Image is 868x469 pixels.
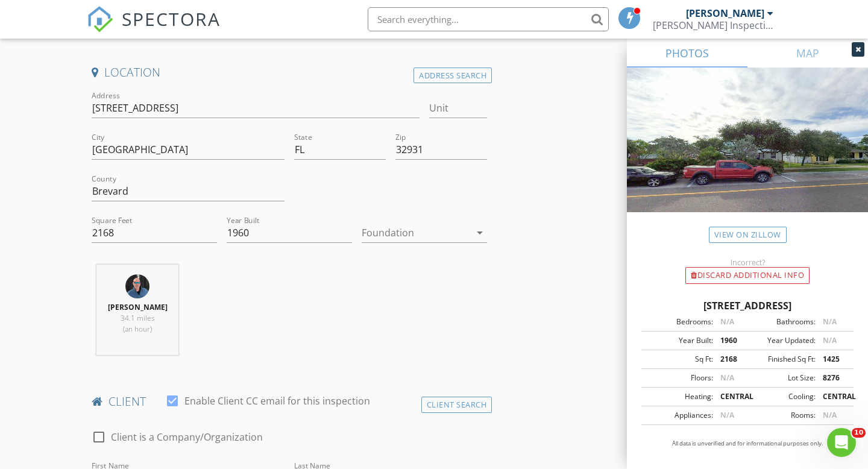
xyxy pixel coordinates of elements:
[747,354,816,365] div: Finished Sq Ft:
[125,274,149,298] img: allen.jpg
[645,335,713,346] div: Year Built:
[720,373,734,383] span: N/A
[713,335,747,346] div: 1960
[368,7,609,31] input: Search everything...
[421,397,492,413] div: Client Search
[823,335,837,345] span: N/A
[645,354,713,365] div: Sq Ft:
[645,391,713,402] div: Heating:
[816,391,850,402] div: CENTRAL
[414,68,492,84] div: Address Search
[713,354,747,365] div: 2168
[92,65,487,80] h4: Location
[108,302,168,312] strong: [PERSON_NAME]
[852,428,866,438] span: 10
[641,298,854,313] div: [STREET_ADDRESS]
[747,39,868,68] a: MAP
[720,316,734,327] span: N/A
[827,428,856,457] iframe: Intercom live chat
[121,313,155,323] span: 34.1 miles
[92,394,487,409] h4: client
[823,316,837,327] span: N/A
[645,373,713,383] div: Floors:
[685,267,810,284] div: Discard Additional info
[816,373,850,383] div: 8276
[747,391,816,402] div: Cooling:
[645,410,713,421] div: Appliances:
[123,324,152,334] span: (an hour)
[184,395,370,407] label: Enable Client CC email for this inspection
[823,410,837,420] span: N/A
[627,257,868,267] div: Incorrect?
[473,225,487,240] i: arrow_drop_down
[709,227,787,243] a: View on Zillow
[653,19,773,31] div: Lucas Inspection Services
[627,68,868,241] img: streetview
[747,410,816,421] div: Rooms:
[686,7,764,19] div: [PERSON_NAME]
[713,391,747,402] div: CENTRAL
[645,316,713,327] div: Bedrooms:
[641,439,854,448] p: All data is unverified and for informational purposes only.
[747,335,816,346] div: Year Updated:
[122,6,221,31] span: SPECTORA
[816,354,850,365] div: 1425
[111,431,263,443] label: Client is a Company/Organization
[720,410,734,420] span: N/A
[747,373,816,383] div: Lot Size:
[747,316,816,327] div: Bathrooms:
[87,6,113,33] img: The Best Home Inspection Software - Spectora
[87,16,221,42] a: SPECTORA
[627,39,747,68] a: PHOTOS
